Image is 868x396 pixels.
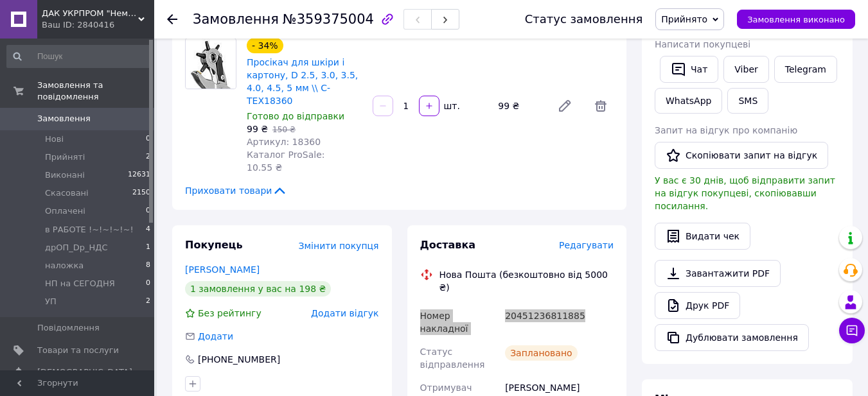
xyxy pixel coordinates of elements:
[45,151,85,163] span: Прийняті
[45,205,85,217] span: Оплачені
[420,383,472,393] span: Отримувач
[655,175,835,211] span: У вас є 30 днів, щоб відправити запит на відгук покупцеві, скопіювавши посилання.
[45,224,134,236] span: в РАБОТЕ !~!~!~!~!
[655,223,750,250] button: Видати чек
[193,12,279,27] span: Замовлення
[655,39,750,49] span: Написати покупцеві
[502,304,616,340] div: 20451236811885
[146,151,150,163] span: 2
[655,125,797,135] span: Запит на відгук про компанію
[505,345,578,361] div: Заплановано
[420,347,485,370] span: Статус відправлення
[45,187,89,199] span: Скасовані
[441,99,461,112] div: шт.
[420,239,476,251] span: Доставка
[655,260,781,287] a: Завантажити PDF
[185,184,287,197] span: Приховати товари
[552,93,578,119] a: Редагувати
[146,224,150,236] span: 4
[37,113,91,125] span: Замовлення
[146,133,150,145] span: 0
[132,187,150,199] span: 2150
[283,12,374,27] span: №359375004
[272,125,296,134] span: 150 ₴
[661,14,707,24] span: Прийнято
[198,308,261,318] span: Без рейтингу
[588,93,614,119] span: Видалити
[655,88,722,114] a: WhatsApp
[42,8,138,19] span: ДАК УКРПРОМ "Немає поганого інструменту, є невідповідно підібраний."
[45,169,85,181] span: Виконані
[37,366,132,378] span: [DEMOGRAPHIC_DATA]
[185,239,243,251] span: Покупець
[839,318,865,343] button: Чат з покупцем
[559,240,614,250] span: Редагувати
[45,260,84,271] span: наложка
[247,137,321,147] span: Артикул: 18360
[185,264,260,275] a: [PERSON_NAME]
[247,124,268,134] span: 99 ₴
[45,242,108,254] span: дрОП_Dp_НДС
[167,13,177,26] div: Повернутися назад
[45,133,64,145] span: Нові
[727,88,768,114] button: SMS
[128,169,150,181] span: 12631
[655,292,740,319] a: Друк PDF
[198,331,233,341] span: Додати
[45,296,57,307] span: УП
[146,260,150,271] span: 8
[146,205,150,217] span: 0
[247,150,324,173] span: Каталог ProSale: 10.55 ₴
[420,311,468,334] span: Номер накладної
[185,281,331,297] div: 1 замовлення у вас на 198 ₴
[146,278,150,289] span: 0
[655,142,828,169] button: Скопіювати запит на відгук
[37,80,154,103] span: Замовлення та повідомлення
[311,308,378,318] span: Додати відгук
[37,322,100,334] span: Повідомлення
[525,13,643,26] div: Статус замовлення
[660,56,718,83] button: Чат
[146,296,150,307] span: 2
[436,268,617,294] div: Нова Пошта (безкоштовно від 5000 ₴)
[247,111,344,121] span: Готово до відправки
[197,353,281,366] div: [PHONE_NUMBER]
[146,242,150,254] span: 1
[247,57,358,106] a: Просікач для шкіри і картону, D 2.5, 3.0, 3.5, 4.0, 4.5, 5 мм \\ С-ТЕХ18360
[247,38,283,53] div: - 34%
[186,39,236,89] img: Просікач для шкіри і картону, D 2.5, 3.0, 3.5, 4.0, 4.5, 5 мм \\ С-ТЕХ18360
[493,97,547,115] div: 99 ₴
[747,15,845,24] span: Замовлення виконано
[37,345,119,356] span: Товари та послуги
[723,56,768,83] a: Viber
[6,45,152,68] input: Пошук
[45,278,115,289] span: НП на СЕГОДНЯ
[655,324,809,351] button: Дублювати замовлення
[774,56,837,83] a: Telegram
[299,241,379,251] span: Змінити покупця
[42,19,154,31] div: Ваш ID: 2840416
[737,10,855,29] button: Замовлення виконано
